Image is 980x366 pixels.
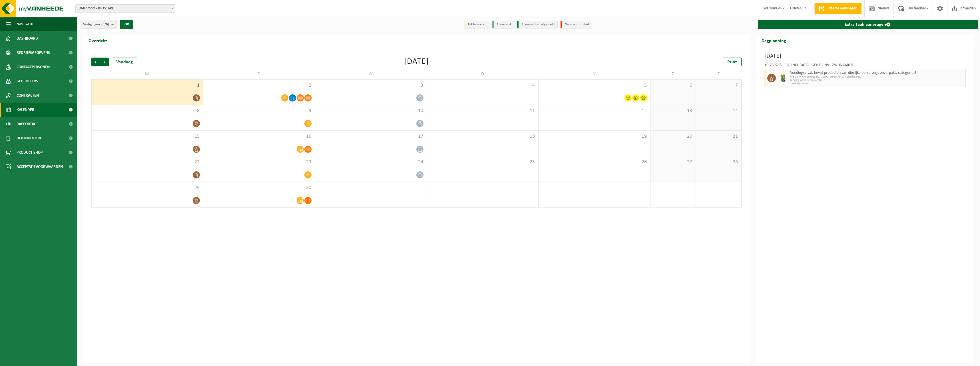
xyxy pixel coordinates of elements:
span: Rapportage [17,117,39,131]
span: 20 [653,133,693,140]
span: 10 [318,108,424,114]
td: D [427,69,539,79]
count: (6/6) [101,23,109,26]
span: Acceptatievoorwaarden [17,160,63,174]
span: 12 [541,108,647,114]
span: Bedrijfsgegevens [17,46,50,60]
div: 10-780788 - BIO INCUBATOR GENT 2 NV - ZWIJNAARDE [764,63,966,69]
span: Volgende [100,58,109,66]
span: 6 [653,82,693,89]
span: Lediging op vaste frequentie [790,79,964,82]
span: WB-0140-HP voedingsafval, bevat producten van dierlijke oors [790,75,964,79]
span: 23 [206,159,312,165]
td: V [539,69,650,79]
button: Vestigingen(6/6) [80,20,117,29]
span: Dashboard [17,31,38,46]
span: 11 [430,108,536,114]
span: Print [727,60,737,64]
span: 14 [699,108,738,114]
span: 2 [206,82,312,89]
div: [DATE] [404,58,429,66]
span: 15 [95,133,200,140]
span: 8 [95,108,200,114]
a: Extra taak aanvragen [758,20,978,29]
span: Product Shop [17,145,43,160]
span: 30 [206,185,312,191]
span: Gebruikers [17,74,38,88]
h2: Overzicht [83,35,113,46]
a: Print [723,58,742,66]
span: 10-877559 - BIOSCAPE [75,4,175,13]
span: Vorige [91,58,100,66]
span: Offerte aanvragen [826,6,859,11]
h3: [DATE] [764,52,966,60]
span: Kalender [17,103,34,117]
span: 7 [699,82,738,89]
span: 28 [699,159,738,165]
span: 25 [430,159,536,165]
span: T250001718838 [790,82,964,86]
li: Uit te voeren [464,21,489,29]
span: 9 [206,108,312,114]
a: Offerte aanvragen [814,3,861,14]
span: 10-877559 - BIOSCAPE [76,5,175,13]
td: D [203,69,315,79]
li: Non-conformiteit [561,21,592,29]
span: 4 [430,82,536,89]
span: Navigatie [17,17,34,31]
span: 24 [318,159,424,165]
td: Z [696,69,741,79]
td: M [91,69,203,79]
span: 27 [653,159,693,165]
span: 29 [95,185,200,191]
div: Vandaag [112,58,137,66]
li: Afgewerkt en afgemeld [517,21,558,29]
span: 3 [318,82,424,89]
img: WB-0140-HPE-GN-50 [779,74,787,82]
span: Contactpersonen [17,60,50,74]
span: 17 [318,133,424,140]
span: 1 [95,82,200,89]
button: OK [120,20,133,29]
td: Z [650,69,696,79]
li: Afgewerkt [492,21,514,29]
span: Contracten [17,88,39,103]
span: 26 [541,159,647,165]
span: 19 [541,133,647,140]
td: W [315,69,427,79]
span: Voedingsafval, bevat producten van dierlijke oorsprong, onverpakt, categorie 3 [790,71,964,75]
span: 21 [699,133,738,140]
span: 16 [206,133,312,140]
span: 18 [430,133,536,140]
span: 13 [653,108,693,114]
strong: CASPER TONNAER [776,6,806,11]
span: Documenten [17,131,41,145]
span: 5 [541,82,647,89]
span: Vestigingen [83,20,109,29]
span: 22 [95,159,200,165]
h2: Dagplanning [756,35,792,46]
